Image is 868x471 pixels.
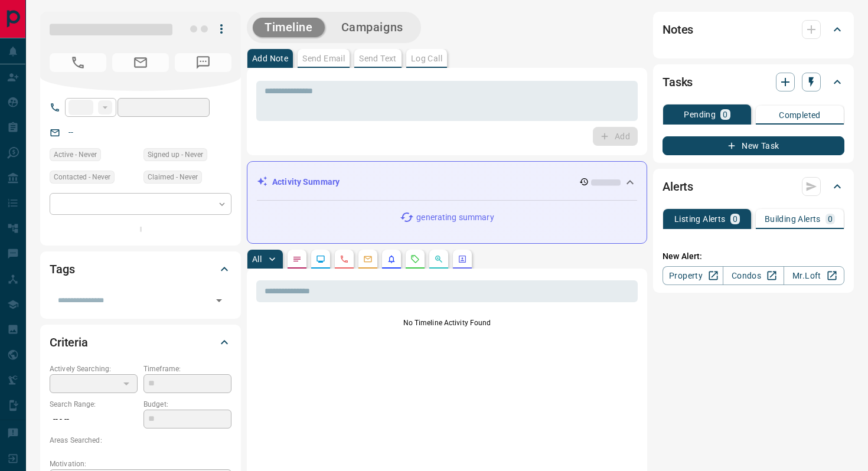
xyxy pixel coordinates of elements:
[54,149,97,161] span: Active - Never
[148,171,198,183] span: Claimed - Never
[784,266,844,285] a: Mr.Loft
[143,399,231,410] p: Budget:
[143,364,231,374] p: Timeframe:
[458,254,467,264] svg: Agent Actions
[50,255,231,283] div: Tags
[723,110,727,119] p: 0
[50,328,231,356] div: Criteria
[663,73,693,91] h2: Tasks
[252,255,262,263] p: All
[329,18,415,37] button: Campaigns
[779,111,821,119] p: Completed
[211,292,227,309] button: Open
[663,250,844,263] p: New Alert:
[663,20,693,39] h2: Notes
[256,318,638,328] p: No Timeline Activity Found
[387,254,396,264] svg: Listing Alerts
[684,110,716,119] p: Pending
[410,254,420,264] svg: Requests
[175,53,231,72] span: No Number
[112,53,169,72] span: No Email
[54,171,110,183] span: Contacted - Never
[50,399,138,410] p: Search Range:
[663,177,693,196] h2: Alerts
[50,459,231,469] p: Motivation:
[68,127,73,137] a: --
[50,410,138,429] p: -- - --
[765,215,821,223] p: Building Alerts
[663,172,844,201] div: Alerts
[50,53,106,72] span: No Number
[663,266,723,285] a: Property
[272,176,340,188] p: Activity Summary
[50,435,231,446] p: Areas Searched:
[663,136,844,155] button: New Task
[828,215,833,223] p: 0
[674,215,726,223] p: Listing Alerts
[292,254,302,264] svg: Notes
[733,215,738,223] p: 0
[363,254,373,264] svg: Emails
[663,15,844,44] div: Notes
[50,333,88,352] h2: Criteria
[148,149,203,161] span: Signed up - Never
[723,266,784,285] a: Condos
[316,254,325,264] svg: Lead Browsing Activity
[340,254,349,264] svg: Calls
[50,260,74,279] h2: Tags
[257,171,637,193] div: Activity Summary
[416,211,494,224] p: generating summary
[50,364,138,374] p: Actively Searching:
[252,54,288,63] p: Add Note
[434,254,443,264] svg: Opportunities
[253,18,325,37] button: Timeline
[663,68,844,96] div: Tasks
